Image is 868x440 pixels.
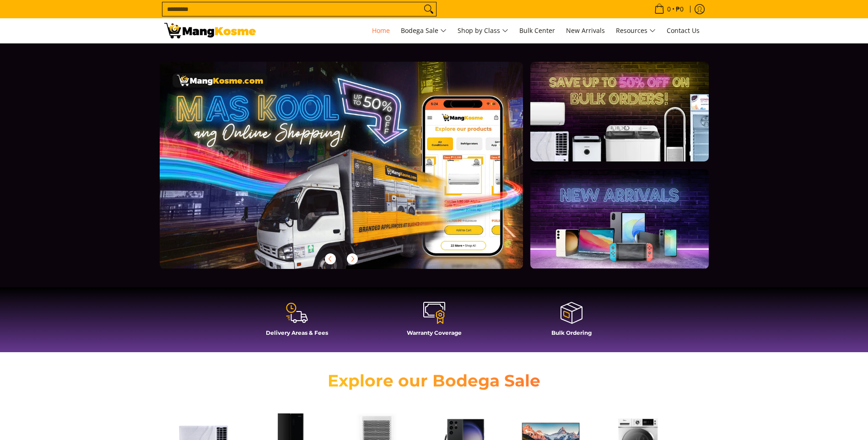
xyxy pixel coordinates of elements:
a: New Arrivals [561,18,609,43]
a: Bodega Sale [396,18,451,43]
a: Shop by Class [453,18,513,43]
a: Bulk Center [515,18,560,43]
span: Bodega Sale [401,25,447,37]
span: Contact Us [667,26,700,35]
h2: Explore our Bodega Sale [302,370,567,391]
span: Home [372,26,390,35]
a: Home [367,18,394,43]
img: Mang Kosme: Your Home Appliances Warehouse Sale Partner! [164,23,256,38]
span: Bulk Center [519,26,555,35]
span: ₱0 [674,6,685,12]
span: Resources [616,25,656,37]
button: Search [421,2,436,16]
span: • [652,4,686,14]
span: 0 [666,6,672,12]
h4: Delivery Areas & Fees [233,329,361,336]
nav: Main Menu [265,18,704,43]
span: New Arrivals [566,26,605,35]
a: Contact Us [662,18,704,43]
h4: Warranty Coverage [370,329,498,336]
a: Delivery Areas & Fees [233,301,361,343]
button: Previous [320,249,340,269]
h4: Bulk Ordering [507,329,636,336]
span: Shop by Class [458,25,508,37]
button: Next [342,249,362,269]
a: More [160,62,553,284]
a: Resources [611,18,660,43]
a: Warranty Coverage [370,301,498,343]
a: Bulk Ordering [507,301,636,343]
